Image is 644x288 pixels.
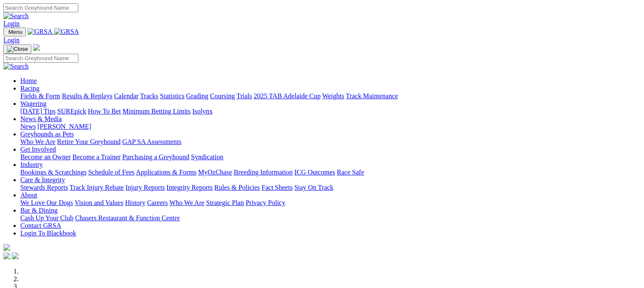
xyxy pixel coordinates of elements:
[20,184,641,191] div: Care & Integrity
[7,46,28,53] img: Close
[20,123,641,130] div: News & Media
[3,28,26,36] button: Toggle navigation
[206,199,244,206] a: Strategic Plan
[3,3,78,12] input: Search
[169,199,205,206] a: Who We Are
[75,214,180,222] a: Chasers Restaurant & Function Centre
[20,161,43,168] a: Industry
[75,199,123,206] a: Vision and Values
[62,92,112,100] a: Results & Replays
[20,169,86,176] a: Bookings & Scratchings
[214,184,260,191] a: Rules & Policies
[20,92,641,100] div: Racing
[20,123,36,130] a: News
[20,230,76,237] a: Login To Blackbook
[20,138,55,145] a: Who We Are
[346,92,398,100] a: Track Maintenance
[3,20,19,27] a: Login
[20,138,641,146] div: Greyhounds as Pets
[322,92,344,100] a: Weights
[57,138,121,145] a: Retire Your Greyhound
[20,108,641,115] div: Wagering
[166,184,213,191] a: Integrity Reports
[12,252,19,259] img: twitter.svg
[20,222,61,229] a: Contact GRSA
[3,44,31,54] button: Toggle navigation
[125,184,165,191] a: Injury Reports
[234,169,293,176] a: Breeding Information
[3,12,29,20] img: Search
[294,184,333,191] a: Stay On Track
[3,252,10,259] img: facebook.svg
[3,54,78,63] input: Search
[337,169,364,176] a: Race Safe
[122,153,189,161] a: Purchasing a Greyhound
[20,199,641,207] div: About
[122,138,182,145] a: GAP SA Assessments
[20,130,74,138] a: Greyhounds as Pets
[3,36,19,44] a: Login
[20,153,641,161] div: Get Involved
[136,169,196,176] a: Applications & Forms
[147,199,168,206] a: Careers
[20,184,68,191] a: Stewards Reports
[20,85,39,92] a: Racing
[20,214,73,222] a: Cash Up Your Club
[160,92,185,100] a: Statistics
[254,92,321,100] a: 2025 TAB Adelaide Cup
[20,146,56,153] a: Get Involved
[114,92,138,100] a: Calendar
[262,184,293,191] a: Fact Sheets
[69,184,124,191] a: Track Injury Rebate
[20,169,641,176] div: Industry
[20,108,55,115] a: [DATE] Tips
[57,108,86,115] a: SUREpick
[236,92,252,100] a: Trials
[294,169,335,176] a: ICG Outcomes
[20,153,71,161] a: Become an Owner
[122,108,191,115] a: Minimum Betting Limits
[88,108,121,115] a: How To Bet
[140,92,158,100] a: Tracks
[125,199,145,206] a: History
[20,77,37,84] a: Home
[33,44,40,51] img: logo-grsa-white.png
[210,92,235,100] a: Coursing
[246,199,285,206] a: Privacy Policy
[20,92,60,100] a: Fields & Form
[72,153,121,161] a: Become a Trainer
[88,169,134,176] a: Schedule of Fees
[20,176,65,183] a: Care & Integrity
[198,169,232,176] a: MyOzChase
[191,153,223,161] a: Syndication
[20,191,37,199] a: About
[37,123,91,130] a: [PERSON_NAME]
[54,28,79,36] img: GRSA
[3,244,10,251] img: logo-grsa-white.png
[20,115,62,122] a: News & Media
[192,108,213,115] a: Isolynx
[20,207,58,214] a: Bar & Dining
[20,199,73,206] a: We Love Our Dogs
[3,63,29,70] img: Search
[20,100,47,107] a: Wagering
[8,29,22,35] span: Menu
[28,28,53,36] img: GRSA
[20,214,641,222] div: Bar & Dining
[186,92,208,100] a: Grading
